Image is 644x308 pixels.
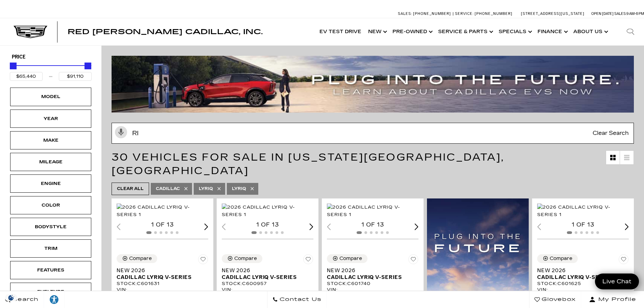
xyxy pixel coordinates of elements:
[117,204,209,218] img: 2026 Cadillac LYRIQ V-Series 1
[537,267,624,274] span: New 2026
[537,281,629,287] div: Stock : C601625
[619,254,629,267] button: Save Vehicle
[455,11,474,16] span: Service:
[222,221,313,229] div: 1 of 13
[327,281,419,287] div: Stock : C601740
[222,267,308,274] span: New 2026
[34,180,68,187] div: Engine
[327,274,413,281] span: Cadillac LYRIQ V-Series
[34,245,68,252] div: Trim
[34,266,68,274] div: Features
[537,254,578,263] button: Compare Vehicle
[596,295,636,304] span: My Profile
[10,110,91,128] div: YearYear
[10,88,91,106] div: ModelModel
[10,239,91,258] div: TrimTrim
[550,256,572,262] div: Compare
[204,223,208,230] div: Next slide
[234,256,257,262] div: Compare
[222,287,313,299] div: VIN: [US_VEHICLE_IDENTIFICATION_NUMBER]
[327,204,420,218] img: 2026 Cadillac LYRIQ V-Series 1
[10,261,91,279] div: FeaturesFeatures
[112,56,639,112] img: ev-blog-post-banners4
[112,151,504,177] span: 30 Vehicles for Sale in [US_STATE][GEOGRAPHIC_DATA], [GEOGRAPHIC_DATA]
[222,267,313,281] a: New 2026Cadillac LYRIQ V-Series
[34,288,68,295] div: Fueltype
[591,11,614,16] span: Open [DATE]
[10,72,43,81] input: Minimum
[475,11,512,16] span: [PHONE_NUMBER]
[222,254,262,263] button: Compare Vehicle
[327,287,419,299] div: VIN: [US_VEHICLE_IDENTIFICATION_NUMBER]
[44,291,65,308] a: Explore your accessibility options
[453,12,514,16] a: Service: [PHONE_NUMBER]
[44,294,64,305] div: Explore your accessibility options
[589,123,632,143] span: Clear Search
[68,28,263,35] a: Red [PERSON_NAME] Cadillac, Inc.
[537,287,629,299] div: VIN: [US_VEHICLE_IDENTIFICATION_NUMBER]
[495,18,534,45] a: Specials
[606,151,620,164] a: Grid View
[581,291,644,308] button: Open user profile menu
[614,11,626,16] span: Sales:
[117,254,157,263] button: Compare Vehicle
[10,196,91,214] div: ColorColor
[529,291,581,308] a: Glovebox
[117,274,203,281] span: Cadillac LYRIQ V-Series
[10,60,92,81] div: Price
[278,295,321,304] span: Contact Us
[309,223,313,230] div: Next slide
[222,204,314,218] div: 1 / 2
[389,18,435,45] a: Pre-Owned
[117,185,144,193] span: Clear All
[222,274,308,281] span: Cadillac LYRIQ V-Series
[339,256,362,262] div: Compare
[34,137,68,144] div: Make
[3,294,19,301] div: Privacy Settings
[537,274,624,281] span: Cadillac LYRIQ V-Series
[303,254,313,267] button: Save Vehicle
[117,221,208,229] div: 1 of 13
[34,223,68,231] div: Bodystyle
[14,26,47,39] img: Cadillac Dark Logo with Cadillac White Text
[398,12,453,16] a: Sales: [PHONE_NUMBER]
[85,63,91,69] div: Maximum Price
[117,267,208,281] a: New 2026Cadillac LYRIQ V-Series
[34,202,68,209] div: Color
[398,11,412,16] span: Sales:
[10,131,91,149] div: MakeMake
[10,153,91,171] div: MileageMileage
[537,221,629,229] div: 1 of 13
[537,204,630,218] img: 2026 Cadillac LYRIQ V-Series 1
[232,185,246,193] span: LYRIQ
[521,11,585,16] a: [STREET_ADDRESS][US_STATE]
[10,218,91,236] div: BodystyleBodystyle
[112,123,634,144] input: Search Inventory
[117,267,203,274] span: New 2026
[570,18,610,45] a: About Us
[59,72,92,81] input: Maximum
[117,287,208,299] div: VIN: [US_VEHICLE_IDENTIFICATION_NUMBER]
[68,28,263,36] span: Red [PERSON_NAME] Cadillac, Inc.
[327,267,413,274] span: New 2026
[599,278,635,285] span: Live Chat
[117,204,209,218] div: 1 / 2
[413,11,451,16] span: [PHONE_NUMBER]
[316,18,365,45] a: EV Test Drive
[327,267,419,281] a: New 2026Cadillac LYRIQ V-Series
[12,54,90,60] h5: Price
[327,254,367,263] button: Compare Vehicle
[540,295,576,304] span: Glovebox
[117,281,208,287] div: Stock : C601631
[625,223,629,230] div: Next slide
[617,18,644,45] div: Search
[10,283,91,301] div: FueltypeFueltype
[34,115,68,122] div: Year
[10,295,39,304] span: Search
[408,254,419,267] button: Save Vehicle
[115,126,127,138] svg: Click to toggle on voice search
[34,93,68,100] div: Model
[327,221,419,229] div: 1 of 13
